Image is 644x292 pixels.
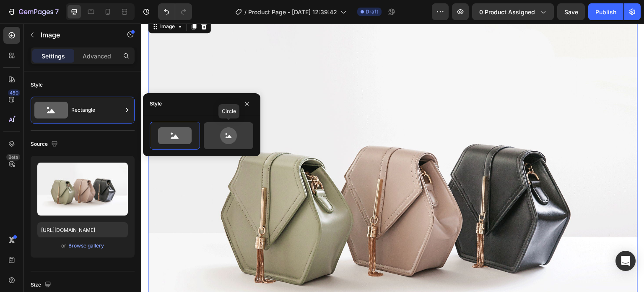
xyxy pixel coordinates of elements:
div: Publish [595,8,616,16]
p: Image [41,30,112,40]
p: Settings [42,52,65,61]
img: preview-image [37,163,128,216]
span: / [244,8,247,16]
span: 0 product assigned [479,8,535,16]
div: Beta [6,154,20,160]
div: Source [31,139,60,150]
div: Size [31,279,53,291]
div: Open Intercom Messenger [615,251,636,271]
p: Advanced [83,52,111,61]
button: 7 [3,3,62,20]
div: Undo/Redo [158,3,192,20]
span: Save [564,8,578,16]
span: or [61,241,66,251]
button: Browse gallery [68,242,104,250]
div: Browse gallery [68,242,104,250]
span: Product Page - [DATE] 12:39:42 [248,8,337,16]
button: Save [557,3,585,20]
iframe: Design area [141,24,644,292]
div: Rectangle [71,100,122,120]
div: Style [31,81,43,89]
p: 7 [55,7,59,17]
button: Publish [588,3,623,20]
span: Draft [366,8,378,16]
button: 0 product assigned [472,3,554,20]
div: 450 [8,89,20,96]
input: https://example.com/image.jpg [37,222,128,237]
div: Style [150,100,162,108]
